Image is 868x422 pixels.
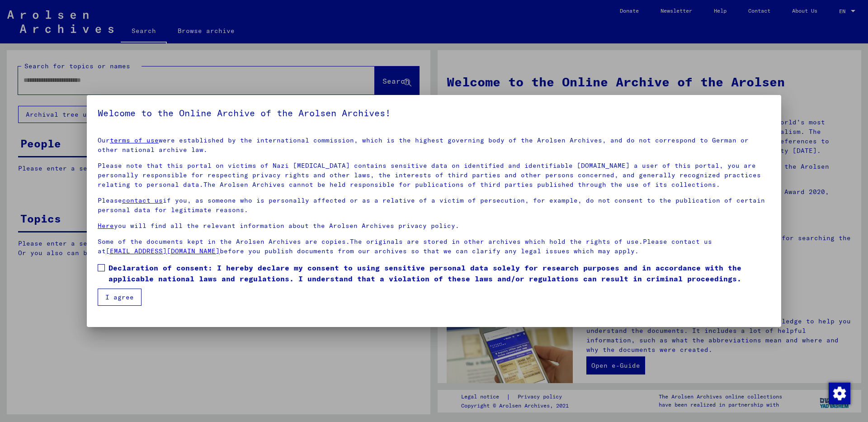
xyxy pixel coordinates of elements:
p: you will find all the relevant information about the Arolsen Archives privacy policy. [98,221,770,231]
a: Here [98,222,114,230]
p: Our were established by the international commission, which is the highest governing body of the ... [98,136,770,155]
a: contact us [122,196,163,204]
p: Please note that this portal on victims of Nazi [MEDICAL_DATA] contains sensitive data on identif... [98,161,770,190]
img: Change consent [829,383,850,404]
a: terms of use [110,136,159,144]
p: Some of the documents kept in the Arolsen Archives are copies.The originals are stored in other a... [98,237,770,256]
a: [EMAIL_ADDRESS][DOMAIN_NAME] [106,247,220,255]
button: I agree [98,289,142,306]
h5: Welcome to the Online Archive of the Arolsen Archives! [98,106,770,120]
span: Declaration of consent: I hereby declare my consent to using sensitive personal data solely for r... [108,262,770,284]
p: Please if you, as someone who is personally affected or as a relative of a victim of persecution,... [98,196,770,215]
